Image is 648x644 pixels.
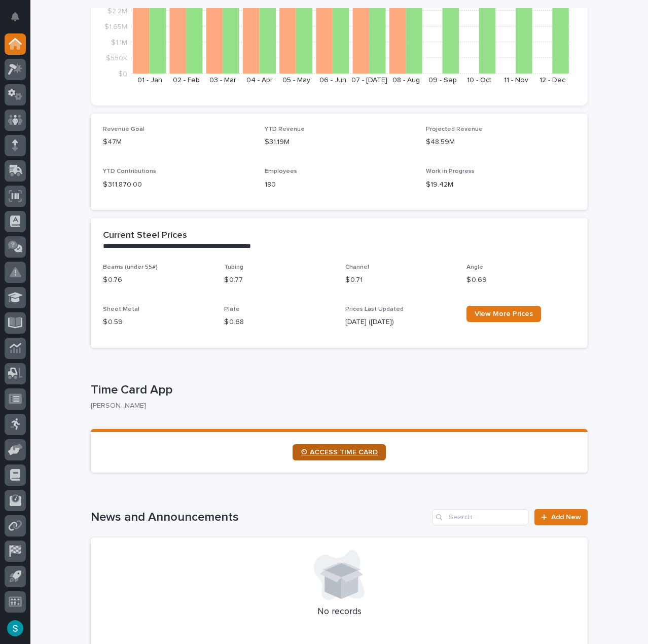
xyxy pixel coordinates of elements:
text: 09 - Sep [428,77,457,84]
text: 10 - Oct [467,77,491,84]
span: Beams (under 55#) [103,264,158,270]
p: $47M [103,137,253,148]
p: $ 0.76 [103,275,212,285]
p: $ 0.77 [224,275,333,285]
span: YTD Contributions [103,168,156,174]
span: Prices Last Updated [345,306,404,312]
p: $ 0.59 [103,317,212,328]
p: No records [103,606,575,618]
text: 01 - Jan [137,77,162,84]
text: 12 - Dec [539,77,565,84]
a: ⏲ ACCESS TIME CARD [293,444,386,460]
text: 04 - Apr [246,77,273,84]
tspan: $550K [106,54,127,61]
h1: News and Announcements [91,510,428,525]
span: Plate [224,306,240,312]
text: 03 - Mar [209,77,236,84]
div: Notifications [13,12,26,28]
span: ⏲ ACCESS TIME CARD [301,449,378,456]
span: Projected Revenue [426,126,483,132]
span: Work in Progress [426,168,475,174]
tspan: $1.1M [111,39,127,46]
span: Angle [466,264,483,270]
input: Search [432,509,528,525]
p: $ 0.69 [466,275,575,285]
span: Add New [551,514,581,521]
span: YTD Revenue [265,126,305,132]
span: Revenue Goal [103,126,145,132]
tspan: $0 [118,70,127,78]
tspan: $1.65M [104,23,127,30]
text: 06 - Jun [319,77,346,84]
p: [DATE] ([DATE]) [345,317,454,328]
text: 02 - Feb [173,77,200,84]
p: $31.19M [265,137,414,148]
p: $ 311,870.00 [103,180,253,190]
a: Add New [534,509,588,525]
tspan: $2.2M [107,7,127,14]
p: $ 0.68 [224,317,333,328]
span: Employees [265,168,297,174]
button: Notifications [5,6,26,27]
text: 11 - Nov [504,77,528,84]
span: View More Prices [475,310,533,317]
a: View More Prices [466,306,541,322]
span: Sheet Metal [103,306,139,312]
p: 180 [265,180,414,190]
span: Tubing [224,264,243,270]
p: $19.42M [426,180,575,190]
h2: Current Steel Prices [103,230,187,241]
p: Time Card App [91,383,584,398]
p: [PERSON_NAME] [91,402,580,410]
p: $48.59M [426,137,575,148]
button: users-avatar [5,618,26,639]
span: Channel [345,264,369,270]
text: 05 - May [282,77,310,84]
p: $ 0.71 [345,275,454,285]
text: 08 - Aug [392,77,420,84]
text: 07 - [DATE] [351,77,387,84]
